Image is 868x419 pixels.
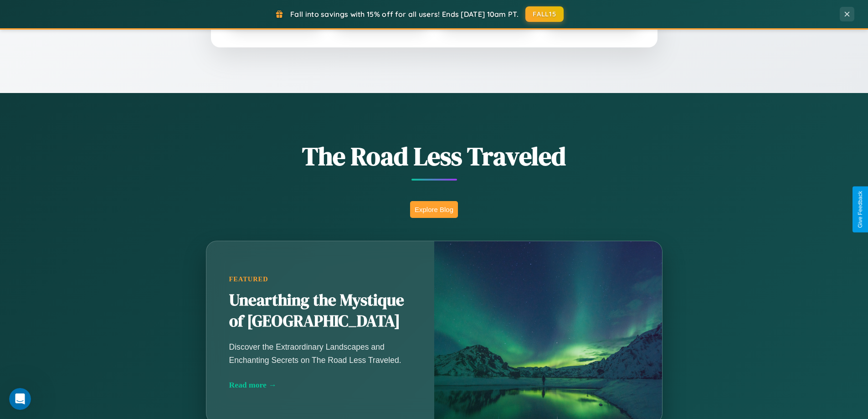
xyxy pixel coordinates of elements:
button: FALL15 [525,6,564,22]
iframe: Intercom live chat [9,388,31,410]
h2: Unearthing the Mystique of [GEOGRAPHIC_DATA] [229,290,411,332]
div: Give Feedback [857,191,863,228]
div: Featured [229,275,411,283]
p: Discover the Extraordinary Landscapes and Enchanting Secrets on The Road Less Traveled. [229,341,411,366]
button: Explore Blog [410,201,458,218]
div: Read more → [229,380,411,390]
span: Fall into savings with 15% off for all users! Ends [DATE] 10am PT. [290,10,519,19]
h1: The Road Less Traveled [161,139,708,174]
